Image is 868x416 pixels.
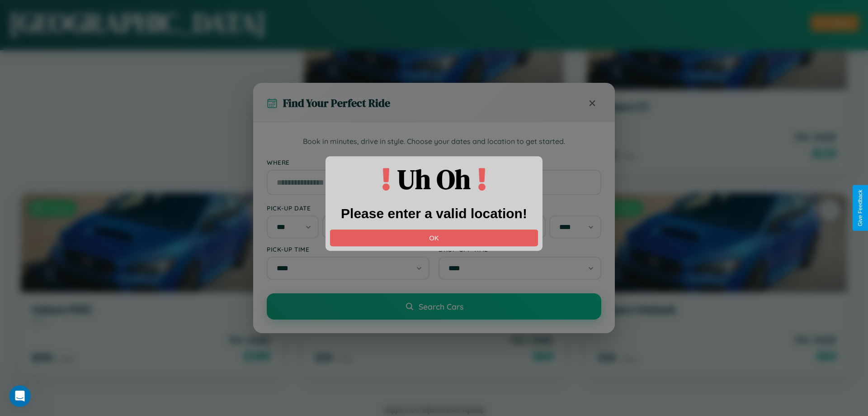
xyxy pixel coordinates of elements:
span: Search Cars [419,301,463,311]
h3: Find Your Perfect Ride [283,96,390,110]
label: Drop-off Time [439,245,601,253]
label: Pick-up Time [267,245,429,253]
label: Drop-off Date [439,204,601,212]
p: Book in minutes, drive in style. Choose your dates and location to get started. [267,136,601,148]
label: Where [267,158,601,166]
label: Pick-up Date [267,204,429,212]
